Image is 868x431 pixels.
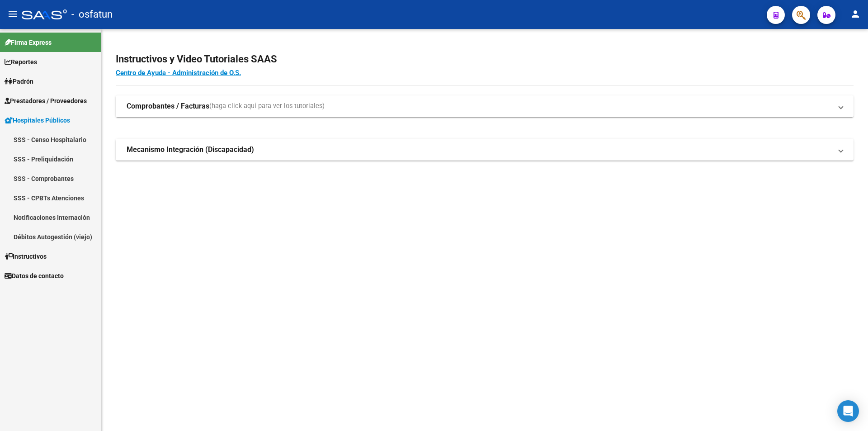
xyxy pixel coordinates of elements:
mat-icon: person [850,9,861,19]
div: Open Intercom Messenger [837,400,859,422]
mat-expansion-panel-header: Mecanismo Integración (Discapacidad) [116,139,854,161]
span: Padrón [5,76,33,86]
span: - osfatun [71,5,113,24]
span: Firma Express [5,38,52,47]
h2: Instructivos y Video Tutoriales SAAS [116,51,854,68]
span: Datos de contacto [5,271,64,281]
strong: Comprobantes / Facturas [127,101,209,111]
span: (haga click aquí para ver los tutoriales) [209,101,325,111]
strong: Mecanismo Integración (Discapacidad) [127,145,254,155]
span: Hospitales Públicos [5,115,70,125]
span: Instructivos [5,251,47,261]
mat-expansion-panel-header: Comprobantes / Facturas(haga click aquí para ver los tutoriales) [116,95,854,117]
span: Reportes [5,57,37,67]
span: Prestadores / Proveedores [5,96,87,106]
mat-icon: menu [7,9,18,19]
a: Centro de Ayuda - Administración de O.S. [116,69,241,77]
